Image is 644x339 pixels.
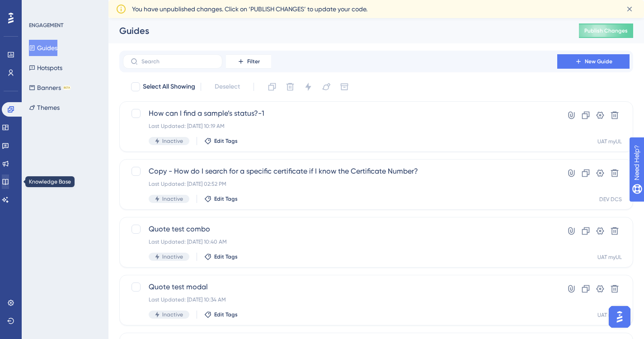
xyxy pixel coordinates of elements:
[597,254,622,261] div: UAT myUL
[149,108,531,119] span: How can I find a sample’s status?-1
[204,253,238,260] button: Edit Tags
[149,180,531,188] div: Last Updated: [DATE] 02:52 PM
[149,238,531,245] div: Last Updated: [DATE] 10:40 AM
[215,81,240,92] span: Deselect
[149,296,531,303] div: Last Updated: [DATE] 10:34 AM
[29,99,60,116] button: Themes
[597,138,622,145] div: UAT myUL
[141,58,215,65] input: Search
[214,311,238,318] span: Edit Tags
[584,27,628,34] span: Publish Changes
[149,122,531,130] div: Last Updated: [DATE] 10:19 AM
[119,24,556,37] div: Guides
[29,40,57,56] button: Guides
[132,4,367,14] span: You have unpublished changes. Click on ‘PUBLISH CHANGES’ to update your code.
[204,137,238,145] button: Edit Tags
[21,2,56,13] span: Need Help?
[143,81,195,92] span: Select All Showing
[204,311,238,318] button: Edit Tags
[29,80,71,96] button: BannersBETA
[149,282,531,292] span: Quote test modal
[214,195,238,202] span: Edit Tags
[557,54,630,69] button: New Guide
[204,195,238,202] button: Edit Tags
[214,253,238,260] span: Edit Tags
[162,195,183,202] span: Inactive
[162,137,183,145] span: Inactive
[606,303,633,330] iframe: UserGuiding AI Assistant Launcher
[63,85,71,90] div: BETA
[162,311,183,318] span: Inactive
[29,60,62,76] button: Hotspots
[579,24,633,38] button: Publish Changes
[149,166,531,177] span: Copy - How do I search for a specific certificate if I know the Certificate Number?
[599,196,622,203] div: DEV DCS
[247,58,260,65] span: Filter
[162,253,183,260] span: Inactive
[226,54,271,69] button: Filter
[207,79,248,95] button: Deselect
[597,311,622,319] div: UAT myUL
[214,137,238,145] span: Edit Tags
[29,22,63,29] div: ENGAGEMENT
[149,224,531,235] span: Quote test combo
[585,58,612,65] span: New Guide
